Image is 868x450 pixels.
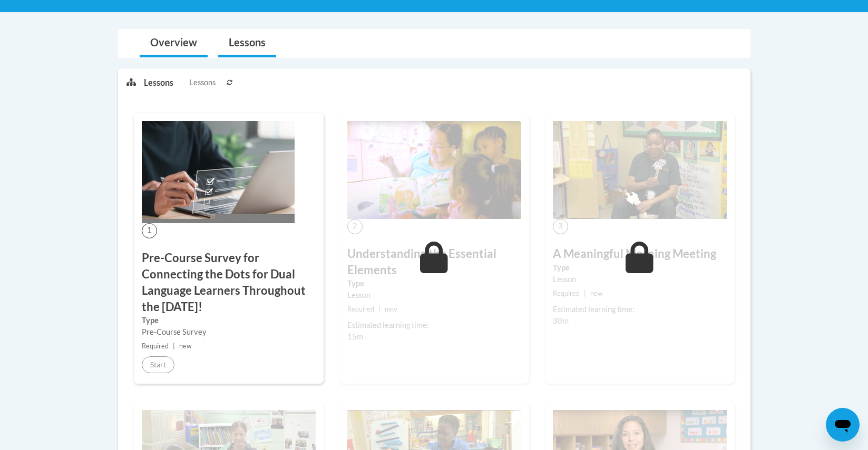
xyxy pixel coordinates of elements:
button: Start [142,356,174,373]
h3: Understanding the Essential Elements [347,246,521,278]
div: Estimated learning time: [553,304,727,315]
span: Lessons [189,77,216,88]
span: | [378,305,381,313]
span: 30m [553,316,569,325]
img: Course Image [142,121,295,223]
span: new [179,342,192,350]
label: Type [347,278,521,289]
iframe: Button to launch messaging window [826,408,860,442]
span: Required [553,289,580,297]
p: Lessons [144,77,173,88]
img: Course Image [553,121,727,219]
a: Overview [140,29,208,57]
a: Lessons [218,29,276,57]
span: 1 [142,223,157,238]
span: 15m [347,332,363,341]
div: Lesson [553,274,727,285]
h3: A Meaningful Morning Meeting [553,246,727,262]
span: 2 [347,219,363,234]
div: Lesson [347,289,521,301]
label: Type [553,262,727,274]
span: Required [347,305,374,313]
div: Pre-Course Survey [142,326,316,338]
span: 3 [553,219,568,234]
span: | [173,342,175,350]
h3: Pre-Course Survey for Connecting the Dots for Dual Language Learners Throughout the [DATE]! [142,250,316,315]
span: Required [142,342,169,350]
label: Type [142,315,316,326]
span: new [590,289,603,297]
div: Estimated learning time: [347,319,521,331]
span: | [584,289,586,297]
span: new [385,305,397,313]
img: Course Image [347,121,521,219]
